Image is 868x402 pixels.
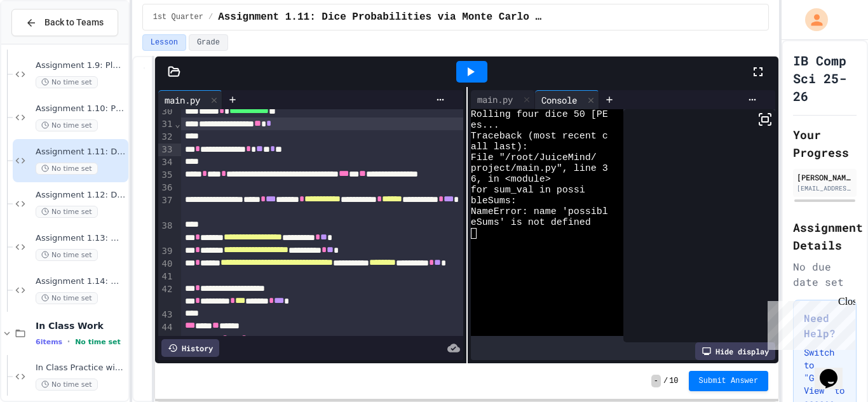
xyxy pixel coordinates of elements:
div: Chat with us now!Close [5,5,88,81]
div: 37 [158,194,174,220]
span: Assignment 1.10: Plotting with Python [36,104,126,114]
div: 34 [158,156,174,169]
h2: Assignment Details [793,218,857,254]
span: Assignment 1.13: More Work with IP Address Data [36,233,126,244]
span: bleSums: [471,196,517,206]
span: Submit Answer [699,376,759,386]
div: main.py [471,90,535,109]
div: 30 [158,105,174,118]
div: 39 [158,245,174,258]
span: Assignment 1.12: Determine Dice Probabilities via Loops [36,190,126,201]
button: Back to Teams [11,9,118,36]
div: 44 [158,321,174,334]
span: all last): [471,142,528,152]
span: No time set [36,206,98,218]
h2: Your Progress [793,126,857,161]
span: In Class Work [36,320,126,332]
div: 42 [158,283,174,309]
div: 38 [158,220,174,245]
span: for sum_val in possi [471,185,585,196]
div: 32 [158,131,174,144]
div: 45 [158,334,174,347]
span: No time set [36,163,98,175]
span: No time set [36,119,98,131]
span: In Class Practice with Lists, [DATE] [36,363,126,373]
div: History [161,339,219,357]
span: Assignment 1.9: Plotting Random Points [36,60,126,71]
button: Grade [189,34,228,51]
span: No time set [36,76,98,88]
span: No time set [75,338,121,346]
span: Rolling four dice 50 [PERSON_NAME] [471,109,665,120]
div: [PERSON_NAME] [797,171,853,183]
div: Console [535,93,583,107]
div: [EMAIL_ADDRESS][DOMAIN_NAME] [797,184,853,193]
div: 40 [158,258,174,271]
span: / [208,12,213,22]
span: Traceback (most recent c [471,131,608,142]
span: Assignment 1.11: Dice Probabilities via Monte Carlo Methods [218,10,543,25]
div: Console [535,90,599,109]
iframe: chat widget [815,351,855,389]
div: Hide display [695,342,775,360]
span: Back to Teams [44,16,104,29]
div: main.py [471,93,519,106]
span: - [651,375,661,387]
span: NameError: name 'possibl [471,206,608,217]
span: 1st Quarter [153,12,203,22]
span: Fold line [174,119,180,129]
div: 36 [158,182,174,194]
span: Assignment 1.11: Dice Probabilities via Monte Carlo Methods [36,147,126,157]
span: 6 items [36,338,62,346]
div: No due date set [793,259,857,290]
button: Lesson [142,34,186,51]
span: No time set [36,292,98,304]
div: 41 [158,271,174,283]
div: main.py [158,90,222,109]
div: 33 [158,144,174,156]
span: 10 [669,376,678,386]
span: • [67,337,70,347]
span: No time set [36,379,98,391]
button: Submit Answer [689,371,769,391]
span: No time set [36,249,98,261]
span: project/main.py", line 3 [471,163,608,174]
span: 6, in <module> [471,174,551,185]
span: Assignment 1.14: More Work with IP Address Data, Part 2 [36,276,126,287]
span: File "/root/JuiceMind/ [471,152,597,163]
div: 31 [158,118,174,131]
div: My Account [792,5,831,34]
span: eSums' is not defined [471,217,591,228]
div: main.py [158,93,207,107]
div: 43 [158,309,174,321]
span: / [663,376,668,386]
h1: IB Comp Sci 25-26 [793,51,857,105]
div: 35 [158,169,174,182]
iframe: chat widget [763,296,855,350]
span: es... [471,120,499,131]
